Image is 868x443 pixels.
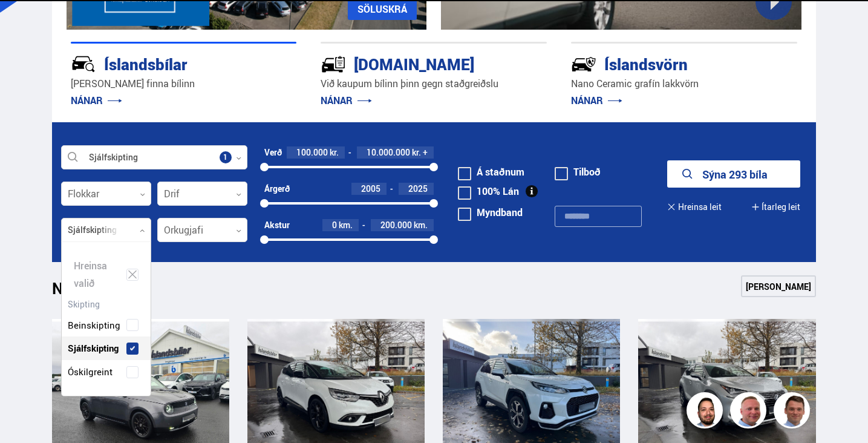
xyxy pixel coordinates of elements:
label: Myndband [458,208,523,217]
p: [PERSON_NAME] finna bílinn [71,77,297,91]
span: 0 [332,219,337,231]
div: Íslandsbílar [71,53,254,74]
button: Hreinsa leit [667,193,721,220]
span: km. [414,220,428,230]
span: kr. [412,148,421,157]
label: Tilboð [555,167,601,177]
a: NÁNAR [71,94,122,107]
div: Íslandsvörn [571,53,754,74]
a: NÁNAR [321,94,372,107]
span: 2005 [361,183,380,194]
span: 2025 [408,183,428,194]
span: 100.000 [296,146,328,158]
img: -Svtn6bYgwAsiwNX.svg [571,51,596,77]
div: Akstur [264,220,290,230]
span: Sjálfskipting [68,340,119,357]
span: + [423,148,428,157]
button: Opna LiveChat spjallviðmót [10,5,46,41]
div: Árgerð [264,184,290,194]
span: 10.000.000 [367,146,410,158]
span: Beinskipting [68,317,120,334]
p: Við kaupum bílinn þinn gegn staðgreiðslu [321,77,547,91]
label: Á staðnum [458,167,524,177]
span: 200.000 [380,219,412,231]
button: Sýna 293 bíla [667,160,800,188]
button: Ítarleg leit [751,193,800,220]
img: siFngHWaQ9KaOqBr.png [732,394,768,430]
img: FbJEzSuNWCJXmdc-.webp [775,394,812,430]
span: Óskilgreint [68,363,113,381]
label: 100% Lán [458,186,519,196]
img: nhp88E3Fdnt1Opn2.png [688,394,725,430]
img: JRvxyua_JYH6wB4c.svg [71,51,96,77]
p: Nano Ceramic grafín lakkvörn [571,77,797,91]
h1: Nýtt á skrá [52,279,149,304]
div: Verð [264,148,282,157]
span: km. [339,220,353,230]
div: Hreinsa valið [62,254,151,295]
a: NÁNAR [571,94,622,107]
a: [PERSON_NAME] [741,275,816,297]
span: kr. [330,148,339,157]
img: tr5P-W3DuiFaO7aO.svg [321,51,346,77]
div: [DOMAIN_NAME] [321,53,504,74]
